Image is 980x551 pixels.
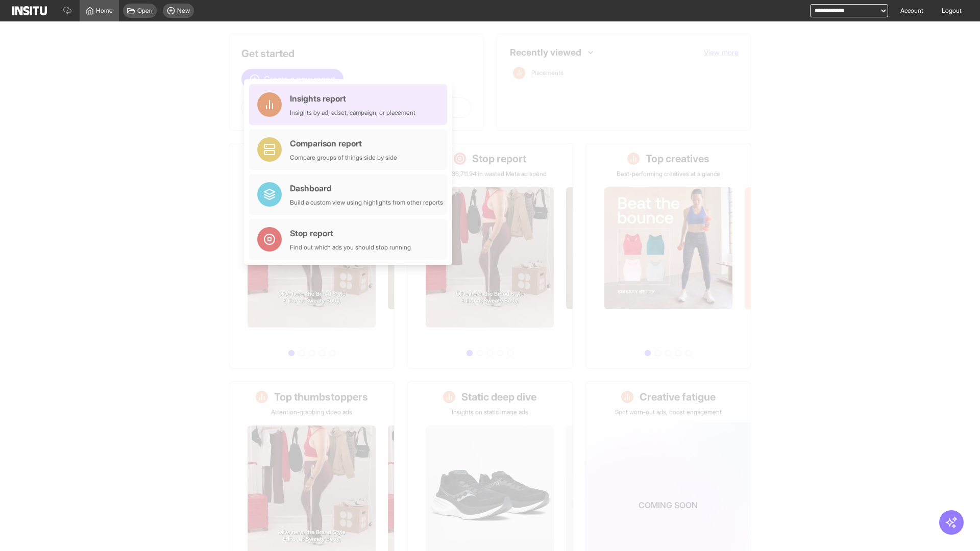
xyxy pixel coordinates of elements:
[290,154,397,162] div: Compare groups of things side by side
[290,137,397,149] div: Comparison report
[96,7,113,15] span: Home
[290,243,411,252] div: Find out which ads you should stop running
[290,198,443,207] div: Build a custom view using highlights from other reports
[290,182,443,194] div: Dashboard
[290,92,415,105] div: Insights report
[290,109,415,117] div: Insights by ad, adset, campaign, or placement
[12,6,47,15] img: Logo
[290,227,411,239] div: Stop report
[137,7,153,15] span: Open
[177,7,190,15] span: New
